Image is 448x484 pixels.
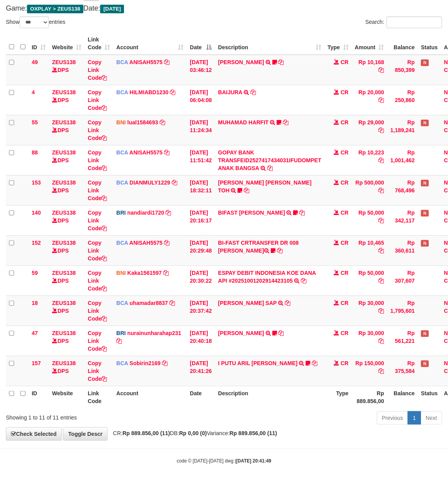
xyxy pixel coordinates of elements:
[32,89,35,95] span: 4
[52,300,76,306] a: ZEUS138
[341,210,349,216] span: CR
[244,187,249,194] a: Copy CARINA OCTAVIA TOH to clipboard
[187,326,215,356] td: [DATE] 20:40:18
[352,356,387,386] td: Rp 150,000
[218,270,316,284] a: ESPAY DEBIT INDONESIA KOE DANA API #20251001202914423105
[49,115,85,145] td: DPS
[170,89,176,95] a: Copy HILMIABD1230 to clipboard
[277,247,282,254] a: Copy BI-FAST CRTRANSFER DR 008 AMRIA JUNIARTI to clipboard
[215,386,324,408] th: Description
[279,59,284,65] a: Copy INA PAUJANAH to clipboard
[116,210,126,216] span: BRI
[29,386,49,408] th: ID
[116,360,128,366] span: BCA
[116,149,128,156] span: BCA
[352,386,387,408] th: Rp 889.856,00
[6,5,442,13] h4: Game: Date:
[49,265,85,296] td: DPS
[127,119,158,125] a: lual1584693
[187,265,215,296] td: [DATE] 20:30:22
[116,300,128,306] span: BCA
[187,175,215,205] td: [DATE] 18:32:11
[312,360,317,366] a: Copy I PUTU ARIL BUDI H to clipboard
[88,210,107,231] a: Copy Link Code
[109,430,277,436] span: CR: DB: Variance:
[49,356,85,386] td: DPS
[421,360,429,367] span: Has Note
[172,179,177,186] a: Copy DIANMULY1229 to clipboard
[32,270,38,276] span: 59
[116,338,122,344] a: Copy nurainunharahap231 to clipboard
[187,356,215,386] td: [DATE] 20:41:26
[230,430,277,436] strong: Rp 889.856,00 (11)
[218,179,311,194] a: [PERSON_NAME] [PERSON_NAME] TOH
[324,32,352,55] th: Type: activate to sort column ascending
[379,247,384,254] a: Copy Rp 10,465 to clipboard
[352,235,387,265] td: Rp 10,465
[85,386,113,408] th: Link Code
[88,179,107,201] a: Copy Link Code
[352,265,387,296] td: Rp 50,000
[218,89,242,95] a: BAIJURA
[352,32,387,55] th: Amount: activate to sort column ascending
[352,55,387,85] td: Rp 10,168
[421,330,429,337] span: Has Note
[236,458,271,464] strong: [DATE] 20:41:49
[352,175,387,205] td: Rp 500,000
[32,119,38,125] span: 55
[379,127,384,133] a: Copy Rp 29,000 to clipboard
[341,89,349,95] span: CR
[379,308,384,314] a: Copy Rp 30,000 to clipboard
[52,59,76,65] a: ZEUS138
[187,145,215,175] td: [DATE] 11:51:42
[49,205,85,235] td: DPS
[218,149,321,171] a: GOPAY BANK TRANSFEID2527417434031IFUDOMPET ANAK BANGSA
[387,115,418,145] td: Rp 1,189,241
[29,32,49,55] th: ID: activate to sort column ascending
[218,59,264,65] a: [PERSON_NAME]
[88,330,107,352] a: Copy Link Code
[379,217,384,224] a: Copy Rp 50,000 to clipboard
[218,210,285,216] a: BIFAST [PERSON_NAME]
[130,360,160,366] a: Sobirin2169
[52,240,76,246] a: ZEUS138
[283,119,288,125] a: Copy MUHAMAD HARFIT to clipboard
[352,115,387,145] td: Rp 29,000
[162,360,167,366] a: Copy Sobirin2169 to clipboard
[279,330,284,336] a: Copy RISAL WAHYUDI to clipboard
[341,270,349,276] span: CR
[52,330,76,336] a: ZEUS138
[379,278,384,284] a: Copy Rp 50,000 to clipboard
[352,145,387,175] td: Rp 10,223
[421,59,429,66] span: Has Note
[352,205,387,235] td: Rp 50,000
[341,300,349,306] span: CR
[160,119,165,125] a: Copy lual1584693 to clipboard
[352,326,387,356] td: Rp 30,000
[85,32,113,55] th: Link Code: activate to sort column ascending
[379,157,384,163] a: Copy Rp 10,223 to clipboard
[163,270,169,276] a: Copy Kaka1561597 to clipboard
[218,300,277,306] a: [PERSON_NAME] SAP
[421,210,429,217] span: Has Note
[164,149,169,156] a: Copy ANISAH5575 to clipboard
[379,187,384,194] a: Copy Rp 500,000 to clipboard
[116,119,126,125] span: BNI
[88,270,107,292] a: Copy Link Code
[49,326,85,356] td: DPS
[418,386,441,408] th: Status
[187,235,215,265] td: [DATE] 20:29:48
[52,270,76,276] a: ZEUS138
[6,427,62,441] a: Check Selected
[52,360,76,366] a: ZEUS138
[166,210,171,216] a: Copy nandiardi1720 to clipboard
[49,386,85,408] th: Website
[122,430,170,436] strong: Rp 889.856,00 (11)
[52,119,76,125] a: ZEUS138
[179,430,207,436] strong: Rp 0,00 (0)
[32,210,41,216] span: 140
[299,210,305,216] a: Copy BIFAST MUHAMMAD FIR to clipboard
[52,210,76,216] a: ZEUS138
[387,85,418,115] td: Rp 250,860
[130,89,169,95] a: HILMIABD1230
